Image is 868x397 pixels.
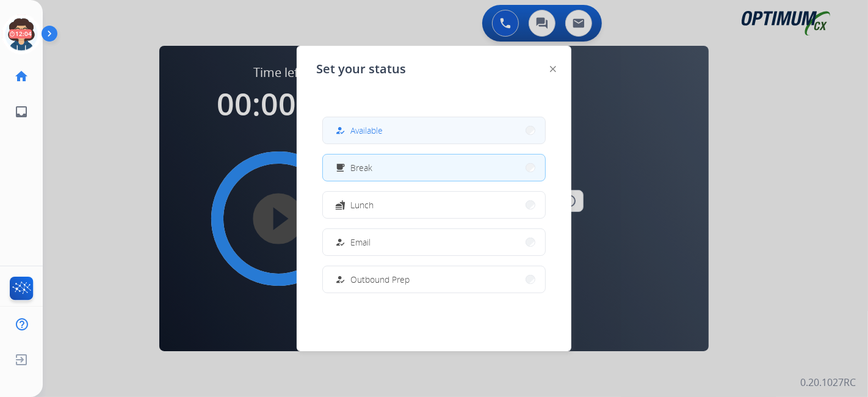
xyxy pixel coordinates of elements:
span: Outbound Prep [350,273,410,286]
button: Break [323,155,545,181]
button: Outbound Prep [323,266,545,293]
mat-icon: how_to_reg [335,274,345,285]
mat-icon: free_breakfast [335,162,345,173]
mat-icon: inbox [14,104,29,119]
mat-icon: fastfood [335,200,345,210]
span: Lunch [350,198,374,211]
mat-icon: how_to_reg [335,125,345,136]
button: Email [323,229,545,255]
img: close-button [550,66,556,72]
span: Set your status [316,60,406,78]
button: Lunch [323,192,545,218]
span: Available [350,124,383,137]
button: Available [323,117,545,144]
mat-icon: home [14,69,29,84]
span: Break [350,161,372,174]
mat-icon: how_to_reg [335,237,345,247]
span: Email [350,236,371,249]
p: 0.20.1027RC [800,375,856,390]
